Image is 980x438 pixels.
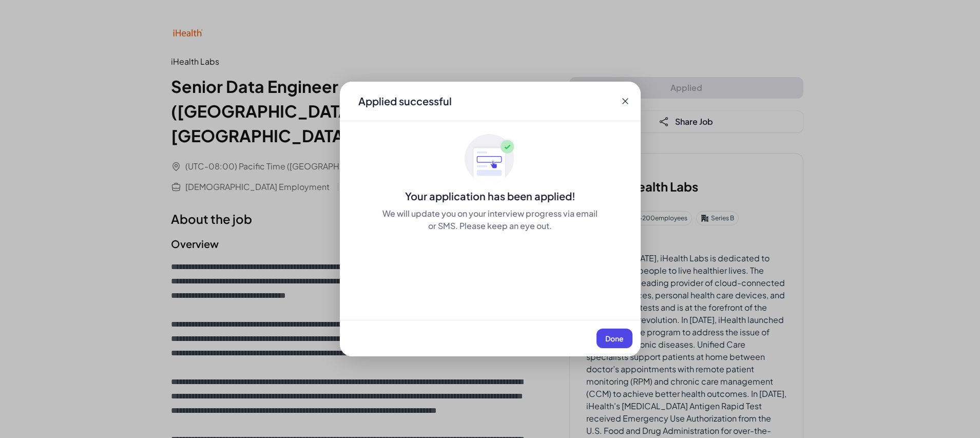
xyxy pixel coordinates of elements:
button: Done [597,329,632,348]
div: Applied successful [358,94,452,108]
img: ApplyedMaskGroup3.svg [465,134,516,185]
div: Your application has been applied! [340,189,641,203]
span: Done [605,334,624,343]
div: We will update you on your interview progress via email or SMS. Please keep an eye out. [381,207,600,232]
